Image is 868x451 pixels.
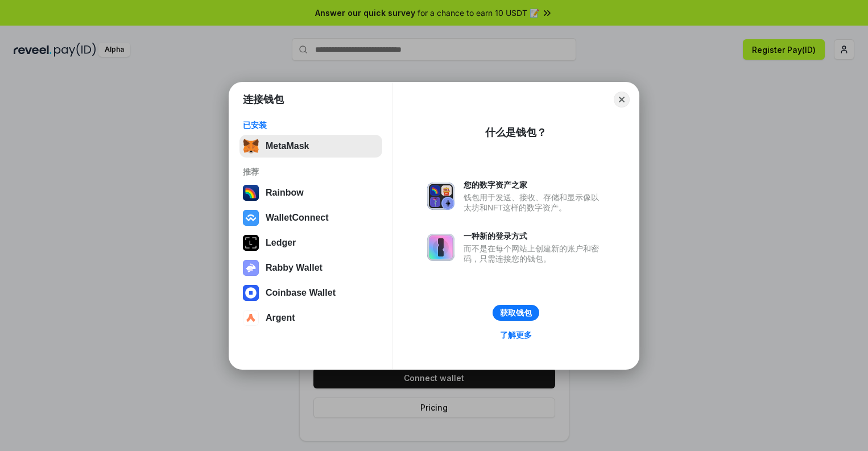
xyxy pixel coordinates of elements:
div: 什么是钱包？ [485,126,547,139]
img: svg+xml,%3Csvg%20xmlns%3D%22http%3A%2F%2Fwww.w3.org%2F2000%2Fsvg%22%20width%3D%2228%22%20height%3... [243,235,259,251]
div: 而不是在每个网站上创建新的账户和密码，只需连接您的钱包。 [464,243,605,264]
a: 了解更多 [493,328,539,342]
div: WalletConnect [266,213,329,223]
div: 了解更多 [500,330,532,340]
button: 获取钱包 [493,305,539,321]
button: MetaMask [239,135,382,158]
div: 获取钱包 [500,308,532,318]
img: svg+xml,%3Csvg%20xmlns%3D%22http%3A%2F%2Fwww.w3.org%2F2000%2Fsvg%22%20fill%3D%22none%22%20viewBox... [427,234,454,261]
div: 您的数字资产之家 [464,180,605,190]
div: 一种新的登录方式 [464,231,605,241]
img: svg+xml,%3Csvg%20fill%3D%22none%22%20height%3D%2233%22%20viewBox%3D%220%200%2035%2033%22%20width%... [243,138,259,154]
div: Rabby Wallet [266,263,323,273]
div: Ledger [266,238,296,248]
div: MetaMask [266,141,309,151]
img: svg+xml,%3Csvg%20width%3D%2228%22%20height%3D%2228%22%20viewBox%3D%220%200%2028%2028%22%20fill%3D... [243,310,259,326]
img: svg+xml,%3Csvg%20width%3D%22120%22%20height%3D%22120%22%20viewBox%3D%220%200%20120%20120%22%20fil... [243,185,259,201]
div: 钱包用于发送、接收、存储和显示像以太坊和NFT这样的数字资产。 [464,192,605,213]
button: Coinbase Wallet [239,282,382,304]
div: 推荐 [243,167,379,177]
button: Argent [239,307,382,329]
button: Close [614,92,630,107]
img: svg+xml,%3Csvg%20width%3D%2228%22%20height%3D%2228%22%20viewBox%3D%220%200%2028%2028%22%20fill%3D... [243,285,259,301]
div: Coinbase Wallet [266,288,336,298]
img: svg+xml,%3Csvg%20xmlns%3D%22http%3A%2F%2Fwww.w3.org%2F2000%2Fsvg%22%20fill%3D%22none%22%20viewBox... [243,260,259,276]
div: 已安装 [243,120,379,130]
img: svg+xml,%3Csvg%20xmlns%3D%22http%3A%2F%2Fwww.w3.org%2F2000%2Fsvg%22%20fill%3D%22none%22%20viewBox... [427,183,454,210]
button: Rainbow [239,181,382,204]
img: svg+xml,%3Csvg%20width%3D%2228%22%20height%3D%2228%22%20viewBox%3D%220%200%2028%2028%22%20fill%3D... [243,210,259,226]
button: Ledger [239,231,382,254]
button: WalletConnect [239,206,382,229]
div: Argent [266,313,295,323]
button: Rabby Wallet [239,256,382,279]
div: Rainbow [266,188,304,198]
h1: 连接钱包 [243,93,284,106]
